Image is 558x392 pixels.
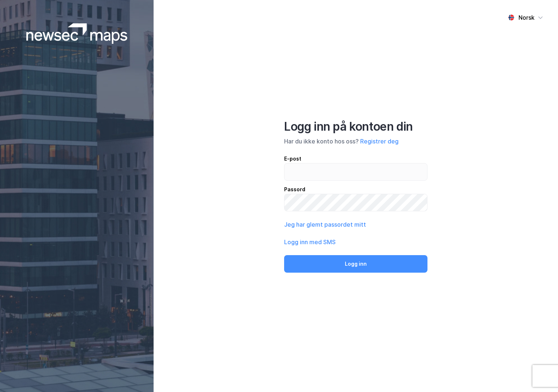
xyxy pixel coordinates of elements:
[284,220,366,229] button: Jeg har glemt passordet mitt
[284,154,427,163] div: E-post
[284,119,427,134] div: Logg inn på kontoen din
[26,23,128,44] img: logoWhite.bf58a803f64e89776f2b079ca2356427.svg
[284,238,336,246] button: Logg inn med SMS
[284,255,427,273] button: Logg inn
[284,137,427,146] div: Har du ikke konto hos oss?
[519,13,535,22] div: Norsk
[284,185,427,194] div: Passord
[360,137,399,146] button: Registrer deg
